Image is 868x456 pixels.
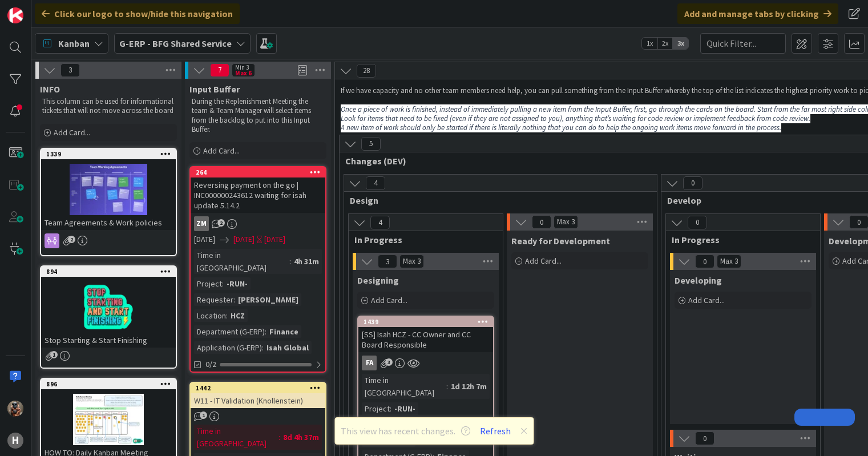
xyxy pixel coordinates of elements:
[194,216,209,231] div: ZM
[688,295,725,305] span: Add Card...
[205,358,216,370] span: 0/2
[235,64,249,70] div: Min 3
[46,150,176,158] div: 1339
[226,309,228,322] span: :
[391,402,418,415] div: -RUN-
[695,431,714,445] span: 0
[673,38,688,49] span: 3x
[7,7,23,23] img: Visit kanbanzone.com
[41,149,176,159] div: 1339
[7,401,23,417] img: VK
[358,317,493,352] div: 1439[SS] Isah HCZ - CC Owner and CC Board Responsible
[357,64,376,78] span: 28
[362,356,377,370] div: FA
[41,215,176,230] div: Team Agreements & Work policies
[233,293,235,306] span: :
[194,425,278,450] div: Time in [GEOGRAPHIC_DATA]
[403,259,421,264] div: Max 3
[194,341,262,354] div: Application (G-ERP)
[217,219,225,227] span: 2
[60,63,80,77] span: 3
[7,433,23,449] div: H
[194,233,215,245] span: [DATE]
[267,325,301,338] div: Finance
[350,195,643,206] span: Design
[222,277,224,290] span: :
[446,380,448,393] span: :
[228,309,248,322] div: HCZ
[210,63,229,77] span: 7
[683,176,703,190] span: 0
[41,333,176,348] div: Stop Starting & Start Finishing
[224,277,251,290] div: -RUN-
[233,233,255,245] span: [DATE]
[695,255,714,268] span: 0
[364,318,493,326] div: 1439
[235,293,301,306] div: [PERSON_NAME]
[341,424,470,438] span: This view has recent changes.
[42,97,175,116] p: This column can be used for informational tickets that will not move across the board
[448,380,490,393] div: 1d 12h 7m
[361,137,381,151] span: 5
[264,233,285,245] div: [DATE]
[41,379,176,389] div: 896
[677,3,838,24] div: Add and manage tabs by clicking
[191,383,325,393] div: 1442
[40,83,60,95] span: INFO
[191,177,325,213] div: Reversing payment on the go | INC000000243612 waiting for isah update 5.14.2
[362,374,446,399] div: Time in [GEOGRAPHIC_DATA]
[41,267,176,277] div: 894
[289,255,291,268] span: :
[511,235,610,247] span: Ready for Development
[657,38,673,49] span: 2x
[189,166,326,373] a: 264Reversing payment on the go | INC000000243612 waiting for isah update 5.14.2ZM[DATE][DATE][DAT...
[41,149,176,230] div: 1339Team Agreements & Work policies
[385,358,393,366] span: 3
[191,167,325,177] div: 264
[194,249,289,274] div: Time in [GEOGRAPHIC_DATA]
[41,267,176,348] div: 894Stop Starting & Start Finishing
[341,114,810,123] em: Look for items that need to be fixed (even if they are not assigned to you), anything that’s wait...
[264,341,312,354] div: Isah Global
[191,393,325,408] div: W11 - IT Validation (Knollenstein)
[192,97,324,134] p: During the Replenishment Meeting the team & Team Manager will select items from the backlog to pu...
[700,33,786,54] input: Quick Filter...
[378,255,397,268] span: 3
[278,431,280,443] span: :
[196,168,325,176] div: 264
[358,327,493,352] div: [SS] Isah HCZ - CC Owner and CC Board Responsible
[642,38,657,49] span: 1x
[341,123,781,132] em: A new item of work should only be started if there is literally nothing that you can do to help t...
[191,167,325,213] div: 264Reversing payment on the go | INC000000243612 waiting for isah update 5.14.2
[357,275,399,286] span: Designing
[262,341,264,354] span: :
[557,219,575,225] div: Max 3
[58,37,90,50] span: Kanban
[525,256,562,266] span: Add Card...
[46,380,176,388] div: 896
[203,146,240,156] span: Add Card...
[720,259,738,264] div: Max 3
[191,216,325,231] div: ZM
[371,295,407,305] span: Add Card...
[370,216,390,229] span: 4
[35,3,240,24] div: Click our logo to show/hide this navigation
[532,215,551,229] span: 0
[390,402,391,415] span: :
[191,383,325,408] div: 1442W11 - IT Validation (Knollenstein)
[280,431,322,443] div: 8d 4h 37m
[68,236,75,243] span: 2
[354,234,488,245] span: In Progress
[194,277,222,290] div: Project
[358,356,493,370] div: FA
[688,216,707,229] span: 0
[194,293,233,306] div: Requester
[119,38,232,49] b: G-ERP - BFG Shared Service
[46,268,176,276] div: 894
[265,325,267,338] span: :
[362,402,390,415] div: Project
[194,309,226,322] div: Location
[40,148,177,256] a: 1339Team Agreements & Work policies
[189,83,240,95] span: Input Buffer
[476,423,515,438] button: Refresh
